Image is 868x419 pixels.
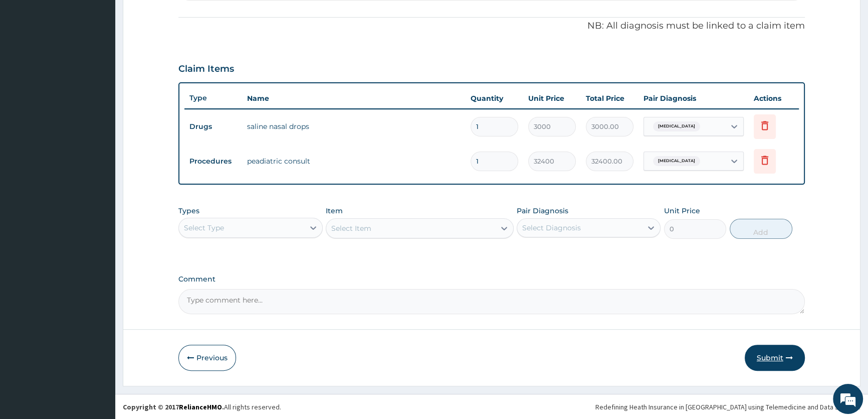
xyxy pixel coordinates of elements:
td: Procedures [184,152,242,171]
th: Pair Diagnosis [638,88,749,108]
button: Submit [745,345,805,371]
a: RelianceHMO [179,402,222,411]
img: d_794563401_company_1708531726252_794563401 [19,50,41,75]
button: Add [730,219,792,239]
p: NB: All diagnosis must be linked to a claim item [178,20,805,33]
span: We're online! [58,126,138,228]
strong: Copyright © 2017 . [123,402,224,411]
label: Types [178,207,199,215]
th: Quantity [466,88,523,108]
div: Redefining Heath Insurance in [GEOGRAPHIC_DATA] using Telemedicine and Data Science! [595,402,860,412]
th: Actions [749,88,799,108]
th: Unit Price [523,88,581,108]
th: Type [184,89,242,107]
h3: Claim Items [178,64,234,75]
label: Comment [178,275,805,284]
div: Select Diagnosis [522,223,581,233]
label: Item [326,206,343,216]
div: Chat with us now [52,56,168,69]
td: Drugs [184,117,242,136]
div: Minimize live chat window [164,5,188,29]
th: Total Price [581,88,638,108]
td: peadiatric consult [242,151,466,171]
td: saline nasal drops [242,116,466,136]
textarea: Type your message and hit 'Enter' [5,274,191,309]
button: Previous [178,345,236,371]
span: [MEDICAL_DATA] [653,156,700,166]
label: Unit Price [664,206,700,216]
label: Pair Diagnosis [517,206,568,216]
div: Select Type [184,223,224,233]
th: Name [242,88,466,108]
span: [MEDICAL_DATA] [653,121,700,131]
